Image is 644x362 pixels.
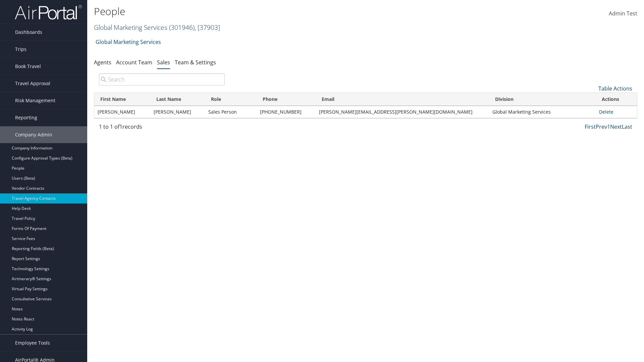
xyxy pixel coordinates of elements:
a: Admin Test [609,3,637,24]
th: Phone [257,93,316,106]
th: Role: activate to sort column ascending [205,93,257,106]
a: Global Marketing Services [94,23,220,32]
h1: People [94,4,456,18]
td: [PERSON_NAME][EMAIL_ADDRESS][PERSON_NAME][DOMAIN_NAME] [316,106,489,118]
div: 1 to 1 of records [99,123,225,134]
span: Reporting [15,109,37,126]
a: Last [622,123,632,130]
span: Book Travel [15,58,41,75]
span: Travel Approval [15,75,50,92]
th: Actions [596,93,637,106]
a: Global Marketing Services [96,35,161,49]
img: airportal-logo.png [15,4,82,20]
th: First Name: activate to sort column ascending [94,93,150,106]
span: 1 [119,123,122,130]
span: ( 301946 ) [169,23,195,32]
a: Delete [599,109,613,115]
span: Risk Management [15,92,55,109]
span: , [ 37903 ] [195,23,220,32]
th: Last Name: activate to sort column ascending [150,93,205,106]
span: Dashboards [15,24,42,41]
a: Next [610,123,622,130]
a: Sales [157,59,170,66]
a: Team & Settings [175,59,216,66]
a: Prev [596,123,607,130]
span: Admin Test [609,10,637,17]
input: Search [99,73,225,85]
td: Global Marketing Services [489,106,595,118]
a: Agents [94,59,111,66]
span: Company Admin [15,126,52,143]
a: Account Team [116,59,152,66]
td: [PERSON_NAME] [150,106,205,118]
span: Employee Tools [15,335,50,351]
a: First [585,123,596,130]
span: Trips [15,41,26,58]
a: 1 [607,123,610,130]
th: Email: activate to sort column ascending [316,93,489,106]
td: Sales Person [205,106,257,118]
td: [PERSON_NAME] [94,106,150,118]
a: Table Actions [598,85,632,92]
td: [PHONE_NUMBER] [257,106,316,118]
th: Division: activate to sort column ascending [489,93,595,106]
